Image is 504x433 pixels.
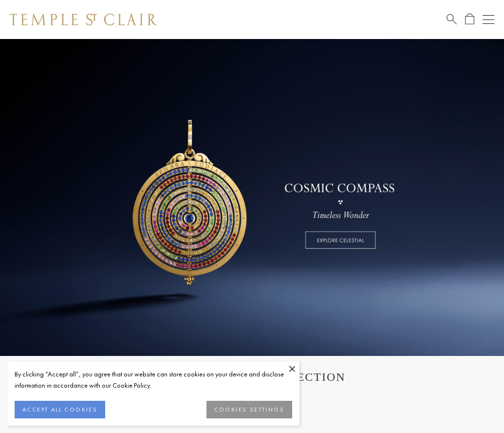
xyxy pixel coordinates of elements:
button: ACCEPT ALL COOKIES [15,401,105,418]
div: By clicking “Accept all”, you agree that our website can store cookies on your device and disclos... [15,369,292,391]
button: Open navigation [483,14,494,25]
a: Open Shopping Bag [465,13,474,25]
button: COOKIES SETTINGS [206,401,292,418]
img: Temple St. Clair [10,14,157,25]
a: Search [447,13,457,25]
